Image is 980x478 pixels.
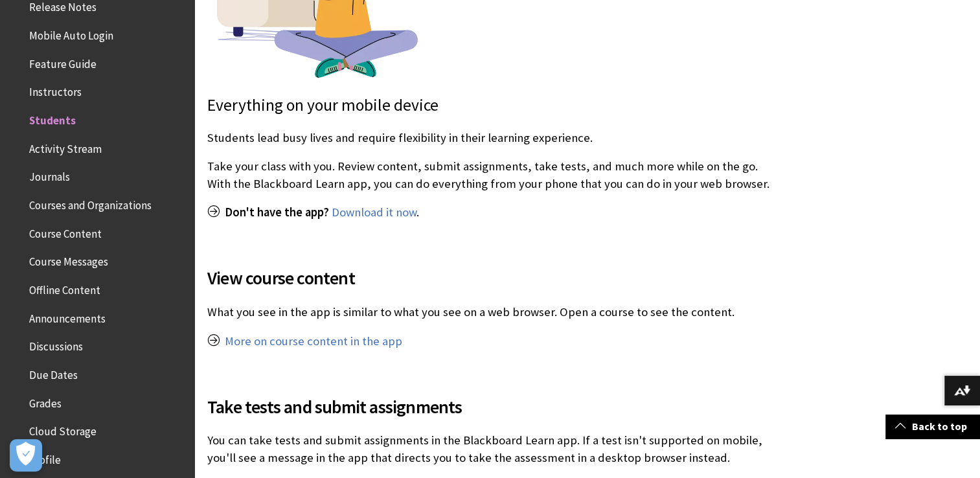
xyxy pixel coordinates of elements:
[207,304,775,321] p: What you see in the app is similar to what you see on a web browser. Open a course to see the con...
[29,166,70,184] span: Journals
[207,158,775,192] p: Take your class with you. Review content, submit assignments, take tests, and much more while on ...
[29,393,62,410] span: Grades
[225,205,329,220] span: Don't have the app?
[29,336,83,353] span: Discussions
[207,432,775,466] p: You can take tests and submit assignments in the Blackboard Learn app. If a test isn't supported ...
[29,420,97,438] span: Cloud Storage
[225,334,402,349] a: More on course content in the app
[29,138,102,155] span: Activity Stream
[29,109,76,127] span: Students
[885,415,980,438] a: Back to top
[29,82,82,99] span: Instructors
[29,279,100,297] span: Offline Content
[29,364,78,381] span: Due Dates
[29,53,97,71] span: Feature Guide
[29,449,61,466] span: Profile
[29,194,152,212] span: Courses and Organizations
[29,223,102,240] span: Course Content
[29,308,106,325] span: Announcements
[10,439,42,472] button: Open Preferences
[207,94,775,117] p: Everything on your mobile device
[207,393,775,420] span: Take tests and submit assignments
[332,205,416,220] a: Download it now
[29,25,113,42] span: Mobile Auto Login
[29,251,108,269] span: Course Messages
[207,130,775,146] p: Students lead busy lives and require flexibility in their learning experience.
[207,204,775,221] p: .
[207,264,775,291] span: View course content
